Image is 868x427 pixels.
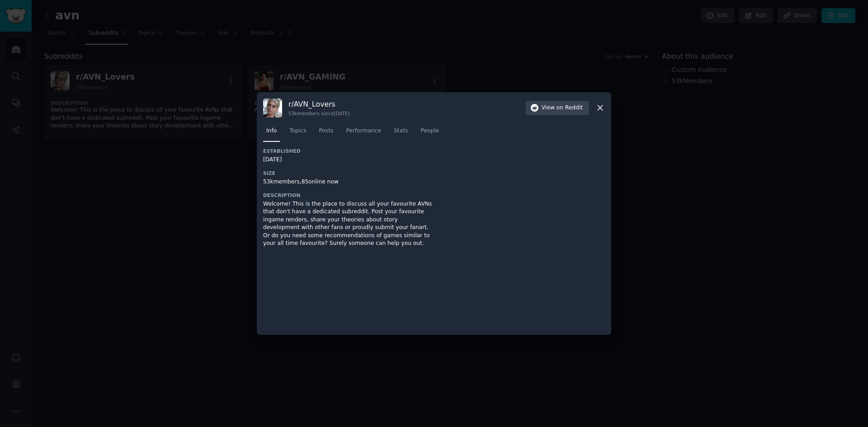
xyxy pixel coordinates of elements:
[263,148,434,154] h3: Established
[394,127,408,135] span: Stats
[343,124,384,142] a: Performance
[542,104,583,112] span: View
[420,127,439,135] span: People
[263,200,434,248] div: Welcome! This is the place to discuss all your favourite AVNs that don't have a dedicated subredd...
[526,101,589,115] button: Viewon Reddit
[346,127,381,135] span: Performance
[263,156,434,164] div: [DATE]
[288,99,349,109] h3: r/ AVN_Lovers
[289,127,306,135] span: Topics
[288,110,349,117] div: 53k members since [DATE]
[263,124,280,142] a: Info
[557,104,583,112] span: on Reddit
[319,127,333,135] span: Posts
[391,124,411,142] a: Stats
[266,127,277,135] span: Info
[263,99,282,117] img: AVN_Lovers
[263,192,434,198] h3: Description
[263,170,434,176] h3: Size
[417,124,442,142] a: People
[286,124,309,142] a: Topics
[263,178,434,186] div: 53k members, 85 online now
[316,124,336,142] a: Posts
